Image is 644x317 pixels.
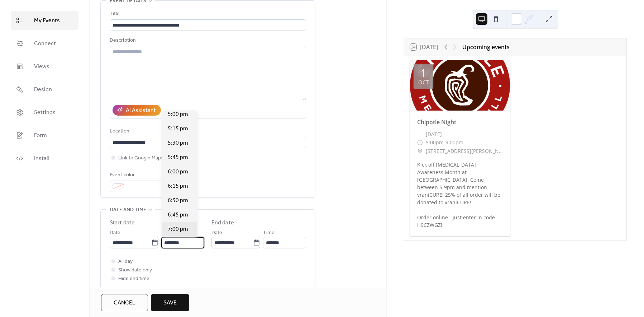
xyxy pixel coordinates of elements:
div: 1 [420,67,426,78]
a: Install [11,149,78,168]
span: 5:00 pm [168,110,188,119]
span: Date and time [110,206,146,214]
div: Oct [418,80,429,85]
span: My Events [34,17,60,25]
span: Install [34,154,49,163]
span: 7:00 pm [168,225,188,234]
div: Upcoming events [462,43,510,51]
span: Link to Google Maps [118,154,163,163]
span: Show date only [118,266,152,275]
span: Connect [34,39,56,48]
div: Kick off [MEDICAL_DATA] Awareness Month at [GEOGRAPHIC_DATA]. Come between 5-9pm and mention vran... [410,161,510,229]
span: Design [34,85,52,94]
span: Form [34,131,47,140]
button: Cancel [101,294,148,311]
span: 5:15 pm [168,125,188,133]
div: Description [110,36,305,45]
span: 6:15 pm [168,182,188,191]
span: 5:30 pm [168,139,188,148]
button: Save [151,294,189,311]
span: 6:45 pm [168,211,188,219]
span: 9:00pm [445,138,463,147]
div: Title [110,10,305,18]
span: 6:30 pm [168,196,188,205]
a: Connect [11,34,78,53]
span: [DATE] [426,130,442,139]
span: 5:00pm [426,138,444,147]
span: 6:00 pm [168,168,188,176]
div: End date [211,219,234,227]
span: Time [161,229,173,237]
a: Form [11,126,78,145]
div: Start date [110,219,135,227]
span: Date [211,229,222,237]
button: AI Assistant [113,105,161,116]
span: Hide end time [118,275,149,283]
div: Chipotle Night [410,118,510,126]
div: ​ [417,147,423,155]
span: Settings [34,108,56,117]
a: Settings [11,103,78,122]
span: Cancel [114,299,135,307]
span: Save [163,299,177,307]
a: Design [11,80,78,99]
div: ​ [417,130,423,139]
span: Time [263,229,275,237]
span: - [444,138,445,147]
div: AI Assistant [126,106,156,115]
div: Event color [110,171,167,180]
span: 5:45 pm [168,153,188,162]
a: My Events [11,11,78,30]
span: All day [118,257,133,266]
div: Location [110,127,305,136]
span: Views [34,62,49,71]
span: Date [110,229,120,237]
div: ​ [417,138,423,147]
a: [STREET_ADDRESS][PERSON_NAME] [426,147,503,155]
a: Views [11,57,78,76]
